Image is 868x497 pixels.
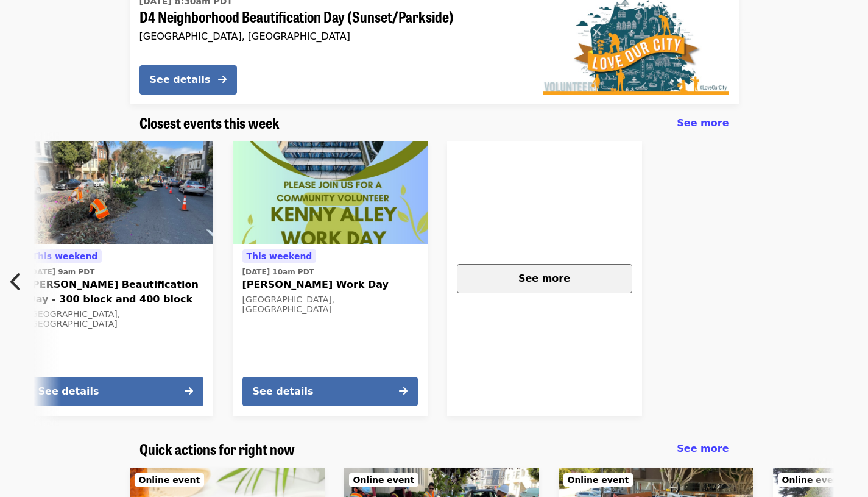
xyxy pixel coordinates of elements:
div: [GEOGRAPHIC_DATA], [GEOGRAPHIC_DATA] [28,309,203,330]
a: See more [677,442,729,456]
button: See details [242,377,418,406]
span: See more [677,443,729,454]
span: Online event [568,475,629,485]
span: This weekend [247,251,312,261]
span: Online event [782,475,844,485]
span: Closest events this week [139,112,280,133]
span: Online event [353,475,415,485]
a: Closest events this week [139,114,280,132]
div: Closest events this week [130,114,739,132]
a: Quick actions for right now [139,440,295,458]
i: arrow-right icon [218,74,227,85]
span: Quick actions for right now [139,438,295,459]
img: Guerrero Beautification Day - 300 block and 400 block organized by SF Public Works [18,141,213,244]
div: Quick actions for right now [130,440,739,458]
div: See details [38,384,99,399]
a: See details for "Guerrero Beautification Day - 300 block and 400 block" [18,141,213,416]
div: [GEOGRAPHIC_DATA], [GEOGRAPHIC_DATA] [242,295,418,315]
time: [DATE] 10am PDT [242,266,314,277]
span: D4 Neighborhood Beautification Day (Sunset/Parkside) [139,8,523,26]
a: See more [447,141,642,416]
i: arrow-right icon [399,385,408,397]
img: Kenny Alley Work Day organized by SF Public Works [233,141,428,244]
span: Online event [139,475,200,485]
span: See more [677,117,729,129]
i: chevron-left icon [10,270,23,293]
div: [GEOGRAPHIC_DATA], [GEOGRAPHIC_DATA] [139,30,523,42]
span: See more [518,273,570,284]
button: See details [139,65,237,95]
span: This weekend [32,251,98,261]
i: arrow-right icon [185,385,193,397]
span: [PERSON_NAME] Work Day [242,277,418,292]
div: See details [253,384,314,399]
div: See details [150,73,211,87]
a: See details for "Kenny Alley Work Day" [233,141,428,416]
button: See more [457,264,632,293]
time: [DATE] 9am PDT [28,266,95,277]
span: [PERSON_NAME] Beautification Day - 300 block and 400 block [28,277,203,307]
button: See details [28,377,203,406]
a: See more [677,116,729,131]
